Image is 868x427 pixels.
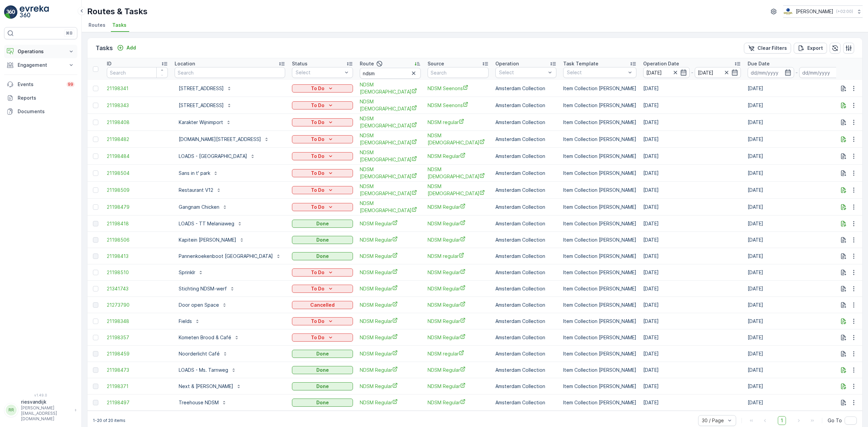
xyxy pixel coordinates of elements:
[179,269,195,276] p: Sprinklr
[360,366,421,373] a: NDSM Regular
[107,285,168,292] a: 21341743
[179,220,234,227] p: LOADS - TT Melaniaweg
[292,135,353,143] button: To Do
[428,301,489,308] span: NDSM Regular
[93,319,98,324] div: Toggle Row Selected
[744,80,849,97] td: [DATE]
[360,236,421,243] a: NDSM Regular
[93,286,98,291] div: Toggle Row Selected
[428,350,489,357] a: NDSM regular
[560,264,640,281] td: Item Collection [PERSON_NAME]
[428,383,489,390] span: NDSM Regular
[292,268,353,277] button: To Do
[492,148,560,165] td: Amsterdam Collection
[640,378,744,394] td: [DATE]
[640,281,744,297] td: [DATE]
[107,170,168,177] a: 21198504
[93,170,98,176] div: Toggle Row Selected
[794,43,827,54] button: Export
[311,119,324,126] p: To Do
[107,302,168,308] span: 21273790
[428,132,489,146] span: NDSM [DEMOGRAPHIC_DATA]
[175,67,285,78] input: Search
[836,9,853,14] p: ( +02:00 )
[428,85,489,92] a: NDSM Seenons
[428,252,489,260] a: NDSM regular
[179,119,223,126] p: Karakter Wijnimport
[492,165,560,182] td: Amsterdam Collection
[311,334,324,341] p: To Do
[428,132,489,146] a: NDSM Oosterdok
[292,152,353,160] button: To Do
[292,84,353,93] button: To Do
[179,170,210,177] p: Sans in t' park
[311,136,324,143] p: To Do
[428,152,489,160] a: NDSM Regular
[492,313,560,329] td: Amsterdam Collection
[744,362,849,378] td: [DATE]
[428,285,489,292] span: NDSM Regular
[783,8,793,15] img: basis-logo_rgb2x.png
[93,137,98,142] div: Toggle Row Selected
[107,136,168,143] a: 21198482
[316,253,329,260] p: Done
[560,182,640,199] td: Item Collection [PERSON_NAME]
[492,378,560,394] td: Amsterdam Collection
[492,182,560,199] td: Amsterdam Collection
[640,114,744,131] td: [DATE]
[744,329,849,346] td: [DATE]
[428,220,489,227] a: NDSM Regular
[179,367,228,373] p: LOADS - Ms. Tarnweg
[360,301,421,308] span: NDSM Regular
[360,383,421,390] span: NDSM Regular
[107,367,168,373] a: 21198473
[640,199,744,216] td: [DATE]
[179,204,219,210] p: Gangnam Chicken
[428,183,489,197] a: NDSM Oosterdok
[107,153,168,160] a: 21198484
[93,103,98,108] div: Toggle Row Selected
[492,80,560,97] td: Amsterdam Collection
[179,334,231,341] p: Kometen Brood & Café
[360,269,421,276] a: NDSM Regular
[292,186,353,194] button: To Do
[744,43,791,54] button: Clear Filters
[360,318,421,325] a: NDSM Regular
[18,108,75,115] p: Documents
[360,115,421,129] a: NDSM Oosterdok
[360,68,421,79] input: Search
[560,297,640,313] td: Item Collection [PERSON_NAME]
[107,220,168,227] span: 21198418
[175,381,245,392] button: Next & [PERSON_NAME]
[744,264,849,281] td: [DATE]
[175,365,240,375] button: LOADS - Ms. Tarnweg
[292,317,353,325] button: To Do
[744,148,849,165] td: [DATE]
[316,220,329,227] p: Done
[560,394,640,411] td: Item Collection [PERSON_NAME]
[93,335,98,340] div: Toggle Row Selected
[20,5,49,19] img: logo_light-DOdMpM7g.png
[428,269,489,276] a: NDSM Regular
[360,183,421,197] a: NDSM Oosterdok
[4,45,77,58] button: Operations
[292,333,353,342] button: To Do
[744,199,849,216] td: [DATE]
[428,119,489,126] a: NDSM regular
[316,367,329,373] p: Done
[744,97,849,114] td: [DATE]
[107,237,168,243] a: 21198506
[492,329,560,346] td: Amsterdam Collection
[560,362,640,378] td: Item Collection [PERSON_NAME]
[310,302,335,308] p: Cancelled
[360,132,421,146] a: NDSM Oosterdok
[311,318,324,325] p: To Do
[428,318,489,325] span: NDSM Regular
[175,168,222,179] button: Sans in t' park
